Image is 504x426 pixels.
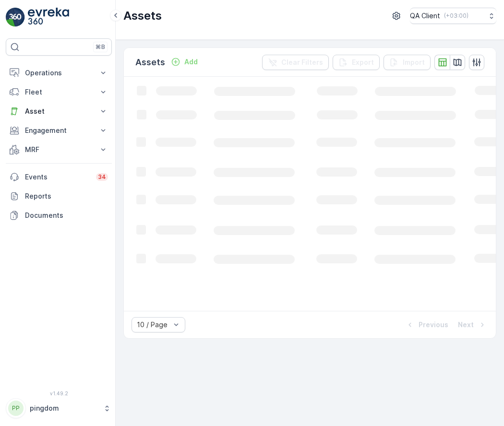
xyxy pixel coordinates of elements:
[6,140,112,159] button: MRF
[28,8,69,27] img: logo_light-DOdMpM7g.png
[419,320,448,330] p: Previous
[6,83,112,102] button: Fleet
[6,102,112,121] button: Asset
[6,206,112,225] a: Documents
[6,121,112,140] button: Engagement
[444,12,468,20] p: ( +03:00 )
[6,390,112,396] span: v 1.49.2
[6,167,112,187] a: Events34
[410,8,496,24] button: QA Client(+03:00)
[6,187,112,206] a: Reports
[96,43,105,51] p: ⌘B
[281,58,323,67] p: Clear Filters
[167,56,202,68] button: Add
[384,55,431,70] button: Import
[8,401,24,416] div: PP
[333,55,380,70] button: Export
[25,145,93,154] p: MRF
[25,87,93,97] p: Fleet
[98,173,106,181] p: 34
[458,320,474,330] p: Next
[123,8,162,24] p: Assets
[184,57,198,67] p: Add
[403,58,425,67] p: Import
[25,172,90,182] p: Events
[25,68,93,78] p: Operations
[457,319,488,331] button: Next
[25,211,108,220] p: Documents
[25,126,93,135] p: Engagement
[25,106,93,116] p: Asset
[352,58,374,67] p: Export
[6,63,112,83] button: Operations
[6,398,112,418] button: PPpingdom
[262,55,329,70] button: Clear Filters
[404,319,449,331] button: Previous
[25,191,108,201] p: Reports
[410,11,440,21] p: QA Client
[135,56,165,69] p: Assets
[30,403,98,413] p: pingdom
[6,8,25,27] img: logo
